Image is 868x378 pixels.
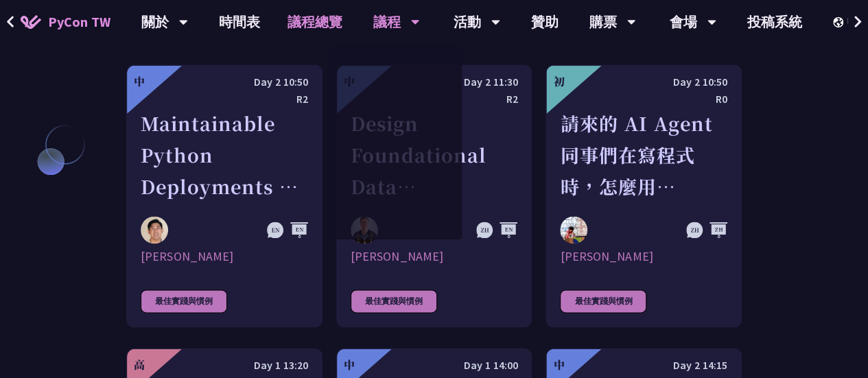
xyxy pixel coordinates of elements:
[141,91,308,108] div: R2
[141,108,308,202] div: Maintainable Python Deployments at Scale: Decoupling Build from Runtime
[344,357,355,373] div: 中
[48,12,110,32] span: PyCon TW
[560,357,727,374] div: Day 2 14:15
[351,248,518,265] div: [PERSON_NAME]
[134,357,145,373] div: 高
[7,5,124,39] a: PyCon TW
[560,73,727,91] div: Day 2 10:50
[351,357,518,374] div: Day 1 14:00
[351,290,437,313] div: 最佳實踐與慣例
[141,248,308,265] div: [PERSON_NAME]
[141,290,227,313] div: 最佳實踐與慣例
[833,17,847,27] img: Locale Icon
[141,73,308,91] div: Day 2 10:50
[546,64,742,327] a: 初 Day 2 10:50 R0 請來的 AI Agent 同事們在寫程式時，怎麼用 [MEDICAL_DATA] 去除各種幻想與盲點 Keith Yang [PERSON_NAME] 最佳實踐與慣例
[141,216,168,244] img: Justin Lee
[560,108,727,202] div: 請來的 AI Agent 同事們在寫程式時，怎麼用 [MEDICAL_DATA] 去除各種幻想與盲點
[560,290,646,313] div: 最佳實踐與慣例
[141,357,308,374] div: Day 1 13:20
[134,73,145,90] div: 中
[560,216,587,244] img: Keith Yang
[553,357,564,373] div: 中
[553,73,564,90] div: 初
[560,248,727,265] div: [PERSON_NAME]
[126,64,322,327] a: 中 Day 2 10:50 R2 Maintainable Python Deployments at Scale: Decoupling Build from Runtime Justin L...
[560,91,727,108] div: R0
[21,15,41,29] img: Home icon of PyCon TW 2025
